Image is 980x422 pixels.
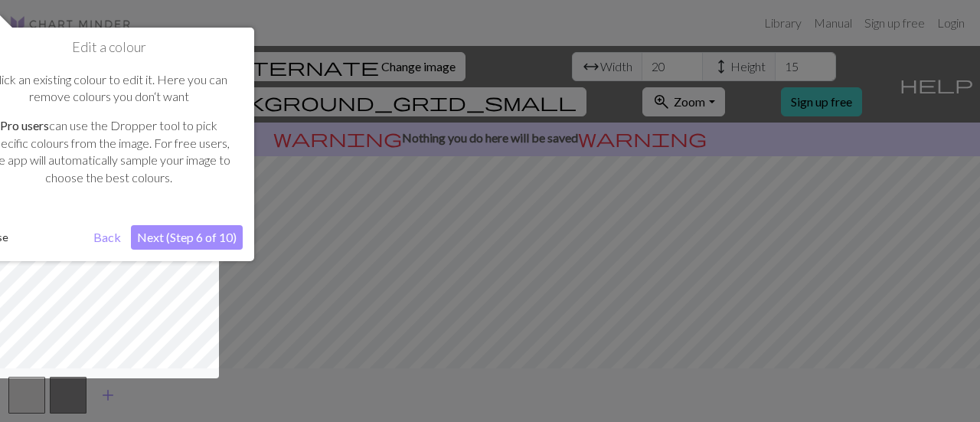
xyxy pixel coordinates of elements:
[131,225,243,250] button: Next (Step 6 of 10)
[87,225,127,250] button: Back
